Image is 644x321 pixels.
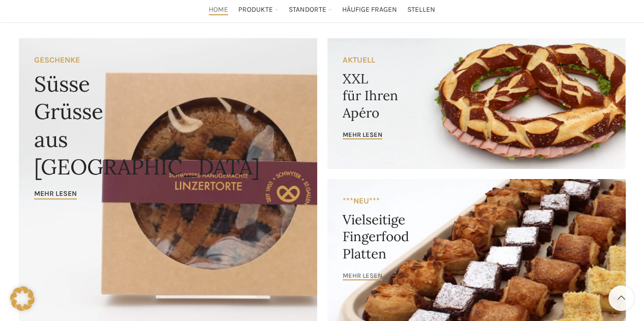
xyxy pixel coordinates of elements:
span: Home [209,5,228,15]
span: Standorte [289,5,326,15]
span: mehr lesen [343,272,382,280]
a: Banner link [19,38,317,321]
a: Banner link [327,38,626,169]
span: Produkte [238,5,273,15]
a: mehr lesen [343,272,382,281]
a: Scroll to top button [608,285,634,311]
span: Häufige Fragen [342,5,397,15]
span: Stellen [407,5,435,15]
a: Banner link [327,179,626,321]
